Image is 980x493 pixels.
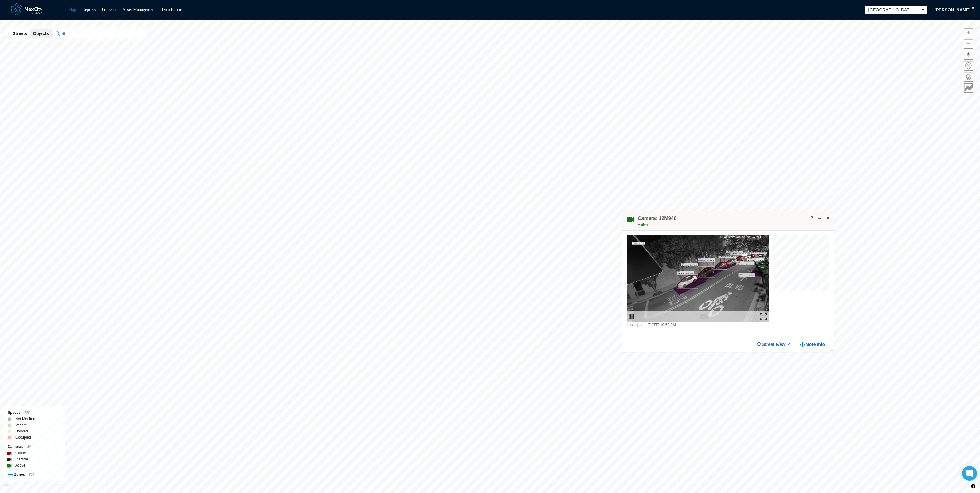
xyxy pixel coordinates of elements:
button: Zoom in [964,28,973,37]
span: Objects [33,30,49,37]
a: Mapbox homepage [3,484,10,491]
button: Streets [10,29,30,38]
span: Toggle attribution [971,483,975,490]
button: Key metrics [964,83,973,93]
span: Zoom out [964,39,973,48]
button: [PERSON_NAME] [931,5,974,15]
a: Map [68,7,76,12]
label: Active [15,462,25,468]
span: [GEOGRAPHIC_DATA][PERSON_NAME] [868,7,916,13]
img: video [627,235,769,322]
a: Street View [757,342,791,347]
canvas: Map [773,235,833,295]
label: Offline [15,450,26,456]
button: Layers management [964,72,973,82]
label: Booked [15,428,28,434]
span: 775 [25,411,30,414]
span: Reset bearing to north [964,50,973,59]
button: Toggle attribution [970,483,977,490]
label: Vacant [15,422,26,428]
a: Forecast [102,7,116,12]
span: Street View [762,342,785,347]
div: Double-click to make header text selectable [638,215,676,228]
div: Spaces [8,409,60,416]
label: Inactive [15,456,28,462]
label: Occupied [15,434,31,440]
div: Zones [8,471,60,478]
div: Cameras [8,444,60,450]
button: Reset bearing to north [964,50,973,60]
button: More Info [800,342,825,347]
button: Zoom out [964,39,973,49]
button: Objects [30,29,52,38]
span: 39 [27,445,31,448]
div: Last Update: [DATE] 10:52 AM [627,322,769,328]
span: Zoom in [964,28,973,37]
h4: Double-click to make header text selectable [638,215,676,222]
span: Streets [13,30,27,37]
a: Asset Management [123,7,156,12]
button: Home [964,61,973,71]
span: More Info [806,342,825,347]
span: [PERSON_NAME] [935,7,970,13]
a: Reports [82,7,96,12]
a: Data Export [162,7,182,12]
button: select [919,6,927,14]
span: 500 [29,473,34,476]
img: play [628,313,636,320]
span: Active [638,223,648,227]
label: Not Monitored [15,416,38,422]
img: expand [760,313,767,320]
